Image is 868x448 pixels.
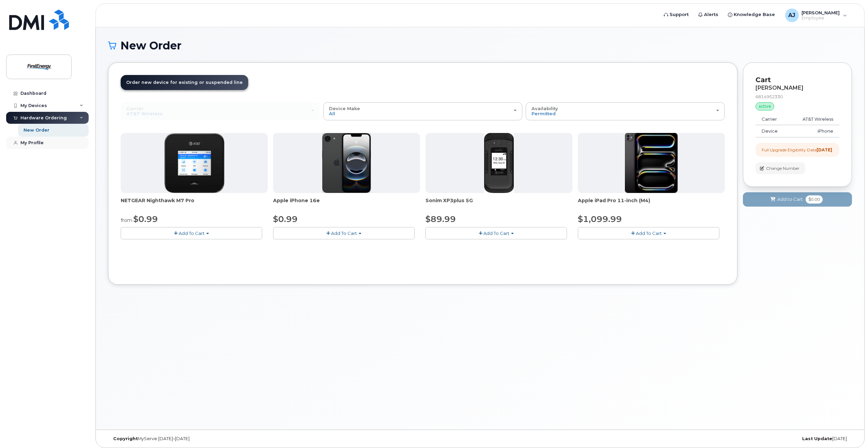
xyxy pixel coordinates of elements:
[755,94,839,100] div: 6814952330
[838,418,863,443] iframe: Messenger Launcher
[329,111,335,116] span: All
[164,133,224,193] img: Nighthawk.png
[762,147,832,153] div: Full Upgrade Eligibility Date
[329,106,360,111] span: Device Make
[755,85,839,91] div: [PERSON_NAME]
[133,214,158,224] span: $0.99
[532,106,558,111] span: Availability
[526,102,725,120] button: Availability Permitted
[108,40,852,51] h1: New Order
[121,217,132,223] small: from
[322,133,371,193] img: iphone16e.png
[273,197,420,211] div: Apple iPhone 16e
[578,197,725,211] div: Apple iPad Pro 11-inch (M4)
[483,230,509,236] span: Add To Cart
[755,102,774,110] div: active
[121,227,262,239] button: Add To Cart
[113,436,138,441] strong: Copyright
[755,113,789,125] td: Carrier
[108,436,356,442] div: MyServe [DATE]–[DATE]
[755,75,839,85] p: Cart
[604,436,852,442] div: [DATE]
[425,197,572,211] div: Sonim XP3plus 5G
[578,227,719,239] button: Add To Cart
[789,113,839,125] td: AT&T Wireless
[743,192,852,206] button: Add to Cart $0.00
[425,214,456,224] span: $89.99
[323,102,522,120] button: Device Make All
[425,227,567,239] button: Add To Cart
[532,111,556,116] span: Permitted
[806,195,823,204] span: $0.00
[126,80,243,85] span: Order new device for existing or suspended line
[636,230,662,236] span: Add To Cart
[273,214,298,224] span: $0.99
[766,165,799,171] span: Change Number
[755,162,805,174] button: Change Number
[755,125,789,137] td: Device
[121,197,268,211] div: NETGEAR Nighthawk M7 Pro
[578,214,622,224] span: $1,099.99
[273,227,415,239] button: Add To Cart
[817,147,832,152] strong: [DATE]
[802,436,832,441] strong: Last Update
[777,196,803,203] span: Add to Cart
[179,230,205,236] span: Add To Cart
[625,133,678,193] img: ipad_pro_11_m4.png
[484,133,513,193] img: xp3plus_5g.png
[789,125,839,137] td: iPhone
[331,230,357,236] span: Add To Cart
